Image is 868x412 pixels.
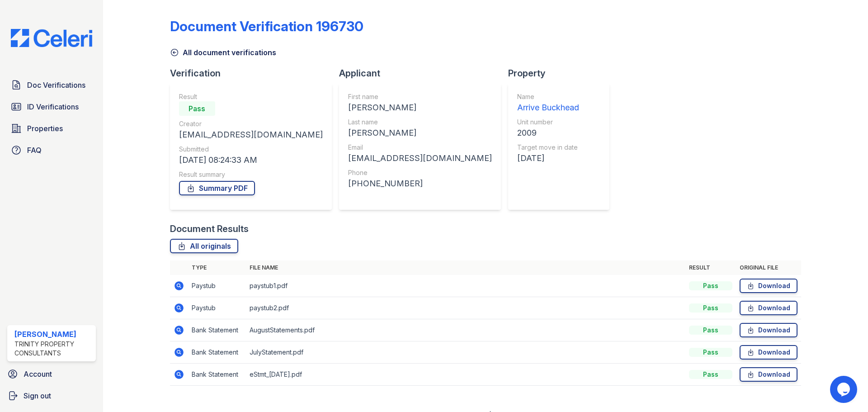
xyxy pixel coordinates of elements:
[14,329,92,340] div: [PERSON_NAME]
[517,127,579,139] div: 2009
[246,297,685,319] td: paystub2.pdf
[740,367,797,382] a: Download
[7,141,96,159] a: FAQ
[517,92,579,101] div: Name
[348,143,492,152] div: Email
[689,281,732,290] div: Pass
[179,181,255,195] a: Summary PDF
[27,80,85,90] span: Doc Verifications
[7,76,96,94] a: Doc Verifications
[830,376,859,403] iframe: chat widget
[517,143,579,152] div: Target move in date
[4,29,99,47] img: CE_Logo_Blue-a8612792a0a2168367f1c8372b55b34899dd931a85d93a1a3d3e32e68fde9ad4.png
[348,168,492,177] div: Phone
[188,319,246,341] td: Bank Statement
[170,47,276,58] a: All document verifications
[246,364,685,386] td: eStmt_[DATE].pdf
[689,303,732,313] div: Pass
[348,101,492,114] div: [PERSON_NAME]
[689,370,732,379] div: Pass
[348,152,492,165] div: [EMAIL_ADDRESS][DOMAIN_NAME]
[246,260,685,275] th: File name
[27,101,79,112] span: ID Verifications
[348,127,492,139] div: [PERSON_NAME]
[179,128,323,141] div: [EMAIL_ADDRESS][DOMAIN_NAME]
[517,118,579,127] div: Unit number
[179,145,323,154] div: Submitted
[27,145,42,156] span: FAQ
[348,92,492,101] div: First name
[179,154,323,166] div: [DATE] 08:24:33 AM
[348,118,492,127] div: Last name
[517,152,579,165] div: [DATE]
[170,18,363,34] div: Document Verification 196730
[736,260,801,275] th: Original file
[740,301,797,315] a: Download
[339,67,508,80] div: Applicant
[246,275,685,297] td: paystub1.pdf
[7,98,96,116] a: ID Verifications
[188,341,246,364] td: Bank Statement
[188,275,246,297] td: Paystub
[179,92,323,101] div: Result
[246,341,685,364] td: JulyStatement.pdf
[4,387,99,405] a: Sign out
[740,279,797,293] a: Download
[179,170,323,179] div: Result summary
[7,119,96,137] a: Properties
[517,92,579,114] a: Name Arrive Buckhead
[24,369,52,379] span: Account
[27,123,63,134] span: Properties
[179,101,215,116] div: Pass
[348,177,492,190] div: [PHONE_NUMBER]
[24,390,51,401] span: Sign out
[170,223,249,235] div: Document Results
[246,319,685,341] td: AugustStatements.pdf
[740,323,797,337] a: Download
[188,364,246,386] td: Bank Statement
[508,67,617,80] div: Property
[685,260,736,275] th: Result
[188,260,246,275] th: Type
[689,348,732,357] div: Pass
[170,239,238,253] a: All originals
[14,340,92,358] div: Trinity Property Consultants
[188,297,246,319] td: Paystub
[517,101,579,114] div: Arrive Buckhead
[689,326,732,335] div: Pass
[170,67,339,80] div: Verification
[179,119,323,128] div: Creator
[740,345,797,360] a: Download
[4,365,99,383] a: Account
